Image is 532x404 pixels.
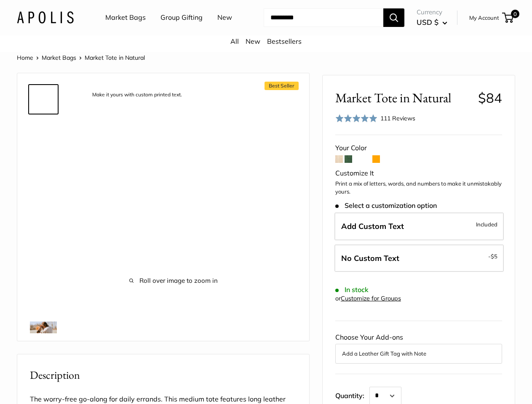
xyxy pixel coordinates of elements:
[28,118,59,148] a: description_The Original Market bag in its 4 native styles
[341,253,399,263] span: No Custom Text
[476,219,497,229] span: Included
[335,180,502,196] p: Print a mix of letters, words, and numbers to make it unmistakably yours.
[469,13,499,23] a: My Account
[30,322,57,348] img: Market Tote in Natural
[230,37,239,45] a: All
[335,331,502,363] div: Choose Your Add-ons
[335,286,369,294] span: In stock
[17,11,74,24] img: Apolis
[28,286,59,316] a: description_Water resistant inner liner.
[246,37,260,45] a: New
[28,252,59,283] a: Market Tote in Natural
[267,37,302,45] a: Bestsellers
[511,10,519,18] span: 0
[342,348,495,359] button: Add a Leather Gift Tag with Note
[264,8,383,27] input: Search...
[341,295,401,302] a: Customize for Groups
[341,221,404,231] span: Add Custom Text
[85,275,262,287] span: Roll over image to zoom in
[335,293,401,304] div: or
[217,11,232,24] a: New
[335,202,437,210] span: Select a customization option
[28,320,59,350] a: Market Tote in Natural
[88,89,186,101] div: Make it yours with custom printed text.
[28,151,59,182] a: Market Tote in Natural
[335,167,502,180] div: Customize It
[478,90,502,106] span: $84
[380,114,415,122] span: 111 Reviews
[28,185,59,215] a: description_Effortless style that elevates every moment
[160,11,203,24] a: Group Gifting
[42,54,76,61] a: Market Bags
[28,219,59,249] a: Market Tote in Natural
[417,18,438,27] span: USD $
[334,213,504,240] label: Add Custom Text
[383,8,404,27] button: Search
[488,251,497,261] span: -
[30,367,297,383] h2: Description
[335,90,472,106] span: Market Tote in Natural
[265,82,299,90] span: Best Seller
[28,84,59,114] a: description_Make it yours with custom printed text.
[105,11,146,24] a: Market Bags
[335,142,502,154] div: Your Color
[17,52,145,63] nav: Breadcrumb
[417,16,447,29] button: USD $
[334,245,504,272] label: Leave Blank
[491,253,497,260] span: $5
[85,54,145,61] span: Market Tote in Natural
[417,6,447,18] span: Currency
[17,54,33,61] a: Home
[503,13,513,23] a: 0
